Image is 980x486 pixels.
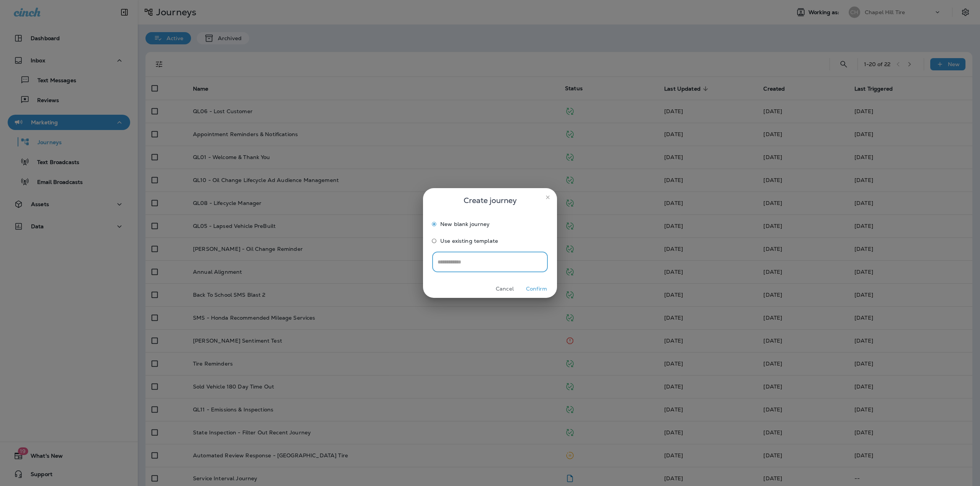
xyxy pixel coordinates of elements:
button: close [542,191,554,203]
span: New blank journey [440,221,490,227]
button: Confirm [522,283,551,295]
button: Cancel [490,283,519,295]
span: Use existing template [440,238,498,244]
span: Create journey [464,194,517,206]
